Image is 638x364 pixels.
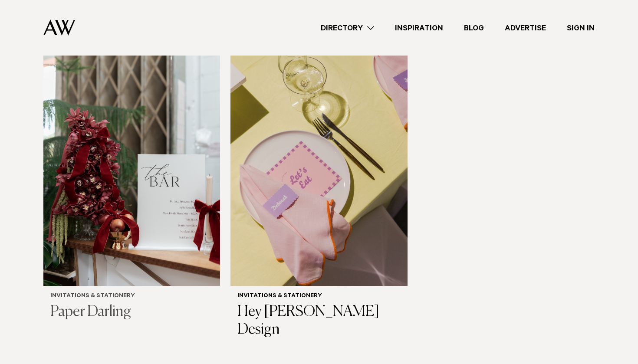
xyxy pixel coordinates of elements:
[230,49,407,285] img: Auckland Weddings Invitations & Stationery | Hey Lola Design
[310,22,385,34] a: Directory
[43,20,75,36] img: Auckland Weddings Logo
[494,22,556,34] a: Advertise
[43,49,220,328] a: Auckland Weddings Invitations & Stationery | Paper Darling Invitations & Stationery Paper Darling
[237,303,400,339] h3: Hey [PERSON_NAME] Design
[43,49,220,285] img: Auckland Weddings Invitations & Stationery | Paper Darling
[385,22,454,34] a: Inspiration
[230,49,407,346] a: Auckland Weddings Invitations & Stationery | Hey Lola Design Invitations & Stationery Hey [PERSON...
[50,293,213,300] h6: Invitations & Stationery
[237,293,400,300] h6: Invitations & Stationery
[50,303,213,321] h3: Paper Darling
[556,22,605,34] a: Sign In
[454,22,494,34] a: Blog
